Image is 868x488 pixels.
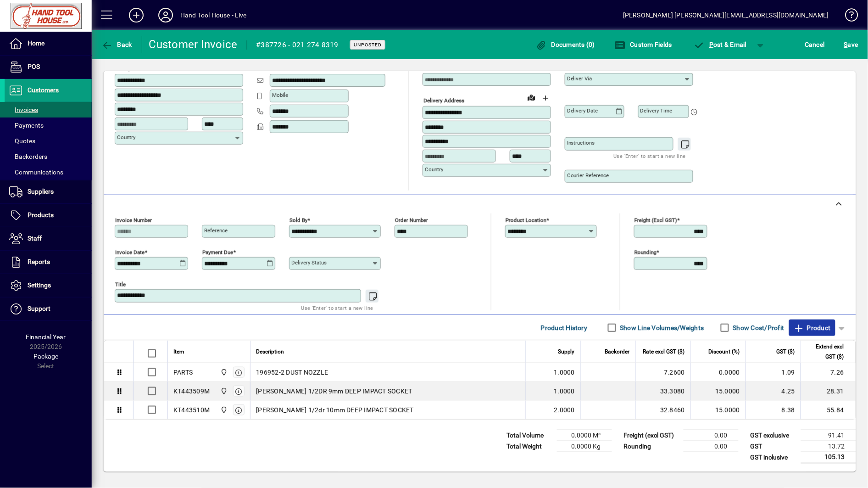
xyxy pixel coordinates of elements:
[746,452,801,464] td: GST inclusive
[619,430,684,441] td: Freight (excl GST)
[9,168,63,176] span: Communications
[115,217,152,224] mat-label: Invoice number
[9,122,44,129] span: Payments
[28,188,54,195] span: Suppliers
[502,430,557,441] td: Total Volume
[709,347,740,357] span: Discount (%)
[180,8,247,22] div: Hand Tool House - Live
[5,227,92,250] a: Staff
[256,387,412,396] span: [PERSON_NAME] 1/2DR 9mm DEEP IMPACT SOCKET
[534,36,598,53] button: Documents (0)
[643,347,685,357] span: Rate excl GST ($)
[524,90,539,105] a: View on map
[204,227,228,234] mat-label: Reference
[731,323,785,332] label: Show Cost/Profit
[805,37,825,52] span: Cancel
[216,58,231,73] a: View on map
[690,363,746,382] td: 0.0000
[567,140,595,146] mat-label: Instructions
[844,37,858,52] span: ave
[173,347,184,357] span: Item
[684,441,739,452] td: 0.00
[612,36,674,53] button: Custom Fields
[746,363,801,382] td: 1.09
[151,7,180,23] button: Profile
[9,137,35,145] span: Quotes
[9,153,47,160] span: Backorders
[690,401,746,419] td: 15.0000
[173,405,210,415] div: KT443510M
[618,323,704,332] label: Show Line Volumes/Weights
[641,387,685,396] div: 33.3080
[5,274,92,297] a: Settings
[803,36,828,53] button: Cancel
[554,405,575,415] span: 2.0000
[567,107,598,114] mat-label: Delivery date
[218,367,228,377] span: Frankton
[5,251,92,274] a: Reports
[801,430,856,441] td: 91.41
[634,217,677,224] mat-label: Freight (excl GST)
[614,41,672,48] span: Custom Fields
[28,86,59,94] span: Customers
[746,430,801,441] td: GST exclusive
[5,180,92,203] a: Suppliers
[289,217,307,224] mat-label: Sold by
[5,118,92,133] a: Payments
[5,102,92,118] a: Invoices
[92,36,142,53] app-page-header-button: Back
[502,441,557,452] td: Total Weight
[256,347,284,357] span: Description
[684,430,739,441] td: 0.00
[506,217,546,224] mat-label: Product location
[218,386,228,396] span: Frankton
[807,342,844,362] span: Extend excl GST ($)
[557,441,612,452] td: 0.0000 Kg
[801,401,856,419] td: 55.84
[256,405,414,415] span: [PERSON_NAME] 1/2dr 10mm DEEP IMPACT SOCKET
[5,133,92,149] a: Quotes
[28,39,45,47] span: Home
[5,32,92,55] a: Home
[425,166,443,173] mat-label: Country
[619,441,684,452] td: Rounding
[173,387,210,396] div: KT443509M
[640,107,673,114] mat-label: Delivery time
[539,90,553,105] button: Choose address
[558,347,575,357] span: Supply
[842,36,861,53] button: Save
[634,249,657,256] mat-label: Rounding
[231,58,245,73] button: Copy to Delivery address
[202,249,233,256] mat-label: Payment due
[554,387,575,396] span: 1.0000
[801,363,856,382] td: 7.26
[272,92,288,98] mat-label: Mobile
[794,320,831,335] span: Product
[218,405,228,415] span: Frankton
[33,353,58,360] span: Package
[117,134,135,140] mat-label: Country
[173,368,193,377] div: PARTS
[99,36,134,53] button: Back
[5,56,92,79] a: POS
[536,41,595,48] span: Documents (0)
[554,368,575,377] span: 1.0000
[28,211,54,219] span: Products
[710,41,714,48] span: P
[28,258,50,265] span: Reports
[746,441,801,452] td: GST
[557,430,612,441] td: 0.0000 M³
[5,297,92,320] a: Support
[301,303,373,313] mat-hint: Use 'Enter' to start a new line
[5,204,92,227] a: Products
[115,249,145,256] mat-label: Invoice date
[605,347,630,357] span: Backorder
[746,382,801,401] td: 4.25
[567,75,592,82] mat-label: Deliver via
[101,41,132,48] span: Back
[789,320,835,336] button: Product
[291,259,327,266] mat-label: Delivery status
[801,452,856,464] td: 105.13
[641,368,685,377] div: 7.2600
[694,41,747,48] span: ost & Email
